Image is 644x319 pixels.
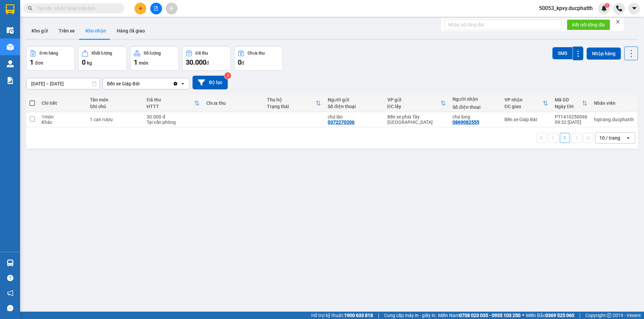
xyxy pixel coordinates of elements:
button: Khối lượng0kg [78,47,127,71]
span: 30.000 [186,58,206,66]
div: Tại văn phòng [147,119,199,125]
button: Số lượng1món [130,47,179,71]
img: phone-icon [616,5,622,11]
svg: open [626,135,631,141]
span: question-circle [7,275,13,281]
th: Toggle SortBy [501,94,551,112]
div: chú long [452,114,498,119]
div: VP gửi [387,97,441,102]
div: Khác [42,119,83,125]
div: PT1410250096 [555,114,587,119]
button: Kết nối tổng đài [567,19,610,30]
span: 1 [606,3,608,8]
button: caret-down [628,3,640,14]
sup: 1 [605,3,609,8]
span: 0 [238,58,241,66]
div: 0869082555 [452,119,479,125]
div: Chi tiết [42,100,83,106]
button: Đơn hàng1đơn [26,47,75,71]
div: VP nhận [504,97,543,102]
th: Toggle SortBy [264,94,324,112]
button: Đã thu30.000đ [182,47,231,71]
span: 50053_kpvy.ducphatth [534,4,598,12]
span: plus [138,6,143,11]
div: 30.000 đ [147,114,199,119]
span: kg [87,60,92,66]
div: Khối lượng [92,51,112,56]
div: Đã thu [196,51,208,56]
button: Kho gửi [26,23,53,39]
button: file-add [150,3,162,14]
div: HTTT [147,104,194,109]
svg: Clear value [173,81,178,86]
span: file-add [154,6,158,11]
span: copyright [607,313,611,318]
img: icon-new-feature [601,5,607,11]
span: Cung cấp máy in - giấy in: [384,312,436,319]
button: Chưa thu0đ [234,47,283,71]
strong: 1900 633 818 [344,313,373,318]
button: plus [135,3,146,14]
input: Tìm tên, số ĐT hoặc mã đơn [37,5,116,12]
img: solution-icon [7,77,14,84]
span: Hỗ trợ kỹ thuật: [311,312,373,319]
button: SMS [552,47,573,59]
strong: 0369 525 060 [545,313,574,318]
span: aim [169,6,174,11]
div: Số điện thoại [452,104,498,110]
img: warehouse-icon [7,60,14,67]
img: logo-vxr [6,4,14,14]
span: đ [206,60,209,66]
sup: 3 [224,72,231,79]
span: Miền Nam [438,312,521,319]
button: Bộ lọc [193,76,228,89]
img: warehouse-icon [7,27,14,34]
span: đ [241,60,244,66]
th: Toggle SortBy [143,94,203,112]
svg: open [180,81,185,86]
div: ĐC giao [504,104,543,109]
div: Ghi chú [90,104,140,109]
div: Người nhận [452,96,498,102]
span: caret-down [631,5,637,11]
div: 09:32 [DATE] [555,119,587,125]
button: Hàng đã giao [111,23,150,39]
div: chú lân [328,114,380,119]
div: Chưa thu [206,100,260,106]
th: Toggle SortBy [551,94,591,112]
div: hqtrang.ducphatth [594,117,634,122]
div: Số điện thoại [328,104,380,109]
span: món [139,60,148,66]
img: warehouse-icon [7,259,14,266]
div: Mã GD [555,97,582,102]
span: ⚪️ [522,314,524,317]
span: search [28,6,33,11]
span: | [579,312,580,319]
div: Thu hộ [267,97,316,102]
button: Nhập hàng [587,48,621,60]
div: ĐC lấy [387,104,441,109]
div: Số lượng [144,51,161,56]
input: Nhập số tổng đài [444,19,561,30]
span: | [378,312,379,319]
button: aim [166,3,177,14]
span: 1 [30,58,34,66]
div: Bến xe Giáp Bát [107,80,140,87]
span: Miền Bắc [526,312,574,319]
span: notification [7,290,13,296]
div: Tên món [90,97,140,102]
div: 1 món [42,114,83,119]
span: message [7,305,13,311]
div: Bến xe phía Tây [GEOGRAPHIC_DATA] [387,114,446,125]
strong: 0708 023 035 - 0935 103 250 [459,313,521,318]
span: close [615,19,620,24]
button: 1 [560,133,570,143]
th: Toggle SortBy [384,94,449,112]
span: 0 [82,58,86,66]
div: 0372270206 [328,119,355,125]
img: warehouse-icon [7,44,14,51]
div: Trạng thái [267,104,316,109]
div: Chưa thu [248,51,265,56]
button: Kho nhận [80,23,111,39]
span: Kết nối tổng đài [572,21,605,28]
